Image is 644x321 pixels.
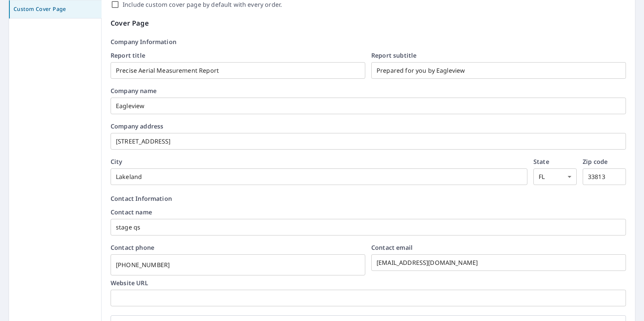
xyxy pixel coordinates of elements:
[111,209,626,215] label: Contact name
[111,245,365,251] label: Contact phone
[111,52,365,58] label: Report title
[533,159,577,165] label: State
[371,245,626,251] label: Contact email
[583,159,626,165] label: Zip code
[539,173,545,180] em: FL
[111,159,527,165] label: City
[111,123,626,129] label: Company address
[533,168,577,185] div: FL
[111,88,626,94] label: Company name
[371,52,626,58] label: Report subtitle
[111,37,626,46] p: Company Information
[111,280,626,286] label: Website URL
[14,5,97,14] span: Custom Cover Page
[111,18,626,28] p: Cover Page
[111,194,626,203] p: Contact Information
